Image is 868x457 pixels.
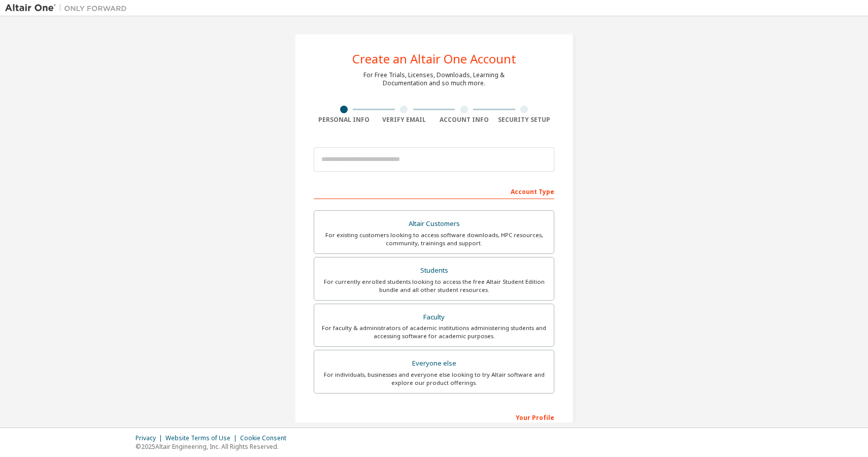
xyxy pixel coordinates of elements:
[320,217,548,231] div: Altair Customers
[314,116,374,124] div: Personal Info
[494,116,555,124] div: Security Setup
[320,371,548,387] div: For individuals, businesses and everyone else looking to try Altair software and explore our prod...
[352,53,516,65] div: Create an Altair One Account
[240,434,292,442] div: Cookie Consent
[320,278,548,294] div: For currently enrolled students looking to access the free Altair Student Edition bundle and all ...
[136,442,292,451] p: © 2025 Altair Engineering, Inc. All Rights Reserved.
[320,356,548,371] div: Everyone else
[434,116,494,124] div: Account Info
[320,310,548,324] div: Faculty
[320,324,548,340] div: For faculty & administrators of academic institutions administering students and accessing softwa...
[374,116,435,124] div: Verify Email
[314,183,554,199] div: Account Type
[363,71,505,87] div: For Free Trials, Licenses, Downloads, Learning & Documentation and so much more.
[314,409,554,425] div: Your Profile
[5,3,132,13] img: Altair One
[136,434,165,442] div: Privacy
[320,264,548,278] div: Students
[165,434,240,442] div: Website Terms of Use
[320,231,548,247] div: For existing customers looking to access software downloads, HPC resources, community, trainings ...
